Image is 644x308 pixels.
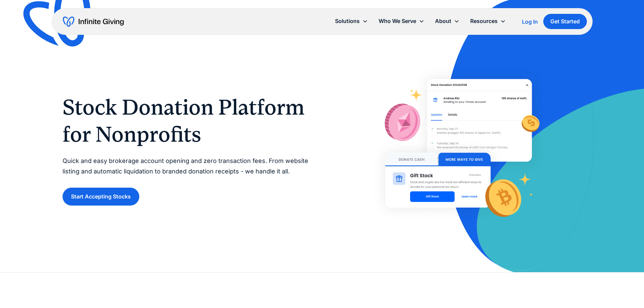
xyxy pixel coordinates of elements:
[63,94,309,148] h1: Stock Donation Platform for Nonprofits
[543,14,587,29] a: Get Started
[335,17,360,26] div: Solutions
[522,19,538,24] div: Log In
[63,188,139,206] a: Start Accepting Stocks
[522,18,538,26] a: Log In
[63,16,124,27] a: home
[63,156,309,176] p: Quick and easy brokerage account opening and zero transaction fees. From website listing and auto...
[430,14,465,28] div: About
[470,17,498,26] div: Resources
[465,14,511,28] div: Resources
[373,14,430,28] div: Who We Serve
[435,17,451,26] div: About
[371,65,546,234] img: With Infinite Giving’s stock donation platform, it’s easy for donors to give stock to your nonpro...
[379,17,416,26] div: Who We Serve
[330,14,373,28] div: Solutions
